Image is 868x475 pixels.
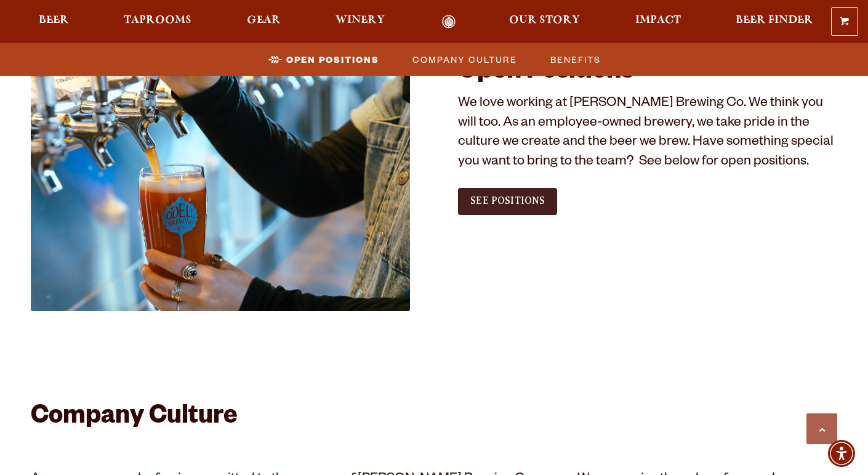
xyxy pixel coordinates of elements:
h2: Company Culture [31,404,837,433]
span: Benefits [550,51,601,68]
a: Beer [31,15,77,29]
a: Open Positions [261,51,385,68]
span: Winery [336,15,385,25]
span: Beer Finder [736,15,813,25]
a: See Positions [458,188,557,215]
span: See Positions [470,195,545,206]
span: Impact [635,15,681,25]
a: Winery [328,15,393,29]
a: Company Culture [405,51,523,68]
span: Taprooms [124,15,191,25]
span: Our Story [509,15,580,25]
img: Jobs_1 [31,59,410,311]
a: Our Story [501,15,588,29]
a: Impact [627,15,689,29]
span: Beer [39,15,69,25]
a: Benefits [543,51,607,68]
span: Company Culture [412,51,517,68]
span: Gear [247,15,281,25]
a: Taprooms [116,15,199,29]
a: Odell Home [426,15,472,29]
span: Open Positions [286,51,379,68]
a: Gear [239,15,289,29]
a: Beer Finder [728,15,821,29]
p: We love working at [PERSON_NAME] Brewing Co. We think you will too. As an employee-owned brewery,... [458,95,837,174]
div: Accessibility Menu [828,440,855,467]
a: Scroll to top [806,413,837,444]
